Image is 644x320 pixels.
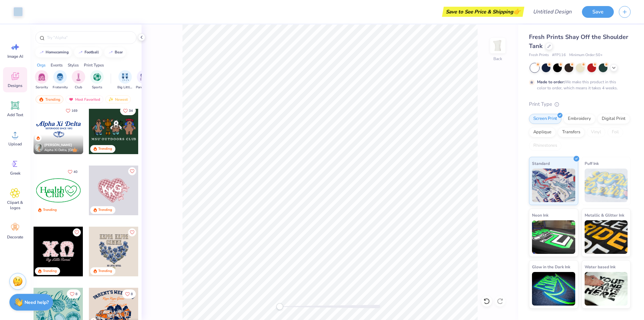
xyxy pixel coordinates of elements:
div: Screen Print [529,114,561,124]
span: 8 [131,292,133,296]
button: filter button [72,70,85,90]
span: Puff Ink [585,160,599,167]
span: Clipart & logos [4,200,26,211]
img: Club Image [75,73,82,81]
div: Trending [36,95,63,103]
span: Greek [10,171,20,176]
div: Save to See Price & Shipping [444,7,523,17]
div: filter for Fraternity [53,70,68,90]
span: Minimum Order: 50 + [569,52,603,58]
span: 8 [75,292,77,296]
div: football [85,50,99,54]
button: Save [582,6,614,18]
div: Accessibility label [276,303,283,310]
span: Parent's Weekend [136,85,151,90]
img: Parent's Weekend Image [140,73,148,81]
span: Sorority [36,85,48,90]
button: Like [73,228,81,236]
span: # FP116 [552,52,566,58]
span: Designs [8,83,22,88]
div: Back [493,56,502,62]
button: filter button [90,70,104,90]
input: Untitled Design [528,5,577,18]
button: Like [63,106,80,115]
button: filter button [35,70,48,90]
div: Orgs [37,62,46,68]
div: Trending [98,269,112,274]
div: Styles [68,62,79,68]
div: Trending [98,146,112,151]
strong: Made to order: [537,79,565,85]
img: Water based Ink [585,272,628,306]
img: Glow in the Dark Ink [532,272,575,306]
span: Sports [92,85,102,90]
span: Add Text [7,112,23,118]
button: Like [128,167,136,175]
div: Digital Print [597,114,630,124]
img: most_fav.gif [68,97,74,102]
div: Vinyl [587,127,605,137]
span: Fraternity [53,85,68,90]
div: Newest [105,95,131,103]
button: filter button [117,70,133,90]
img: Back [491,39,504,52]
div: filter for Sorority [35,70,48,90]
img: Neon Ink [532,220,575,254]
img: Fraternity Image [56,73,64,81]
img: Big Little Reveal Image [121,73,129,81]
span: Decorate [7,234,23,240]
span: Image AI [7,54,23,59]
img: Puff Ink [585,169,628,202]
div: filter for Sports [90,70,104,90]
span: Neon Ink [532,212,548,219]
button: filter button [136,70,151,90]
div: filter for Parent's Weekend [136,70,151,90]
span: Glow in the Dark Ink [532,263,570,270]
button: Like [128,228,136,236]
img: Sports Image [93,73,101,81]
span: 40 [73,170,77,174]
button: Like [120,106,136,115]
div: Applique [529,127,556,137]
span: Standard [532,160,550,167]
img: trend_line.gif [39,50,44,54]
div: Trending [98,208,112,213]
button: Like [67,289,80,299]
img: trend_line.gif [108,50,113,54]
div: Rhinestones [529,141,561,151]
img: trending.gif [39,97,44,102]
div: Trending [43,269,57,274]
div: Foil [607,127,623,137]
strong: Need help? [24,299,49,306]
button: homecoming [35,47,72,57]
div: Print Type [529,100,631,108]
button: Like [65,167,80,176]
span: 34 [129,109,133,112]
div: filter for Big Little Reveal [117,70,133,90]
div: bear [115,50,123,54]
div: Most Favorited [65,95,103,103]
span: Metallic & Glitter Ink [585,212,624,219]
img: Standard [532,169,575,202]
button: bear [104,47,126,57]
div: Transfers [558,127,585,137]
span: Water based Ink [585,263,615,270]
button: Like [122,289,136,299]
span: 169 [71,109,77,112]
div: We make this product in this color to order, which means it takes 4 weeks. [537,79,620,91]
button: football [74,47,102,57]
span: Big Little Reveal [117,85,133,90]
span: Upload [8,141,22,147]
input: Try "Alpha" [46,34,132,41]
img: newest.gif [108,97,114,102]
span: Fresh Prints Shay Off the Shoulder Tank [529,33,628,50]
img: trend_line.gif [78,50,83,54]
div: Events [51,62,63,68]
span: Club [75,85,82,90]
span: [PERSON_NAME] [44,143,72,147]
span: Fresh Prints [529,52,549,58]
div: Trending [43,208,57,213]
button: filter button [53,70,68,90]
img: Metallic & Glitter Ink [585,220,628,254]
div: filter for Club [72,70,85,90]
